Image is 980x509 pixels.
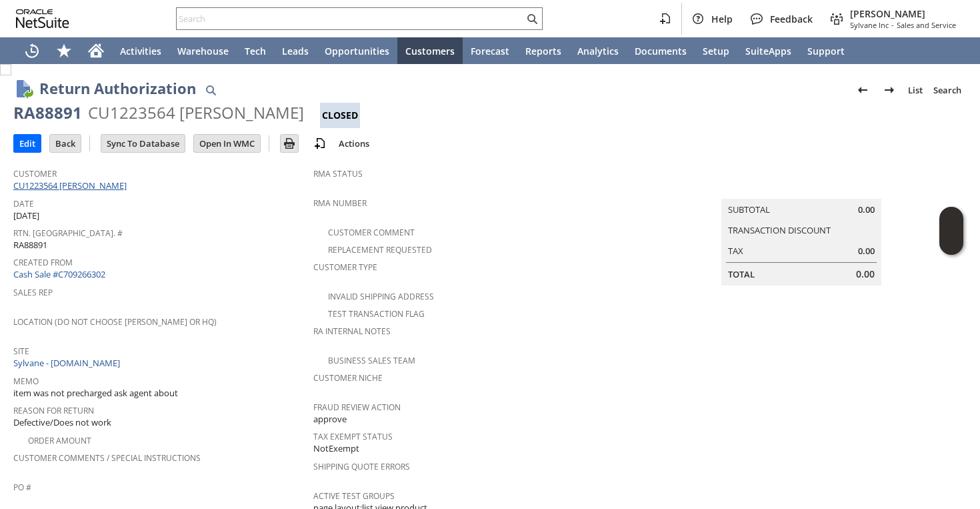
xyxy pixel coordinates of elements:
[635,45,687,57] span: Documents
[245,45,266,57] span: Tech
[850,7,956,20] span: [PERSON_NAME]
[313,413,347,426] span: approve
[13,405,94,416] a: Reason For Return
[577,45,619,57] span: Analytics
[88,43,104,59] svg: Home
[525,45,561,57] span: Reports
[325,45,389,57] span: Opportunities
[237,37,274,64] a: Tech
[39,77,196,99] h1: Return Authorization
[855,82,871,98] img: Previous
[24,43,40,59] svg: Recent Records
[13,102,82,123] div: RA88891
[313,372,383,384] a: Customer Niche
[333,137,375,149] a: Actions
[313,262,377,273] a: Customer Type
[56,43,72,59] svg: Shortcuts
[13,239,47,251] span: RA88891
[317,37,397,64] a: Opportunities
[13,357,123,369] a: Sylvane - [DOMAIN_NAME]
[88,102,304,123] div: CU1223564 [PERSON_NAME]
[728,224,831,236] a: Transaction Discount
[13,346,29,357] a: Site
[517,37,569,64] a: Reports
[274,37,317,64] a: Leads
[328,244,432,256] a: Replacement Requested
[856,268,875,281] span: 0.00
[524,11,540,27] svg: Search
[13,268,105,280] a: Cash Sale #C709266302
[737,37,799,64] a: SuiteApps
[939,207,963,255] iframe: Click here to launch Oracle Guided Learning Help Panel
[807,45,845,57] span: Support
[80,37,112,64] a: Home
[13,316,217,328] a: Location (Do Not Choose [PERSON_NAME] or HQ)
[858,245,875,258] span: 0.00
[13,452,201,464] a: Customer Comments / Special Instructions
[282,45,309,57] span: Leads
[13,376,39,387] a: Memo
[397,37,463,64] a: Customers
[891,20,894,30] span: -
[14,135,41,152] input: Edit
[569,37,627,64] a: Analytics
[313,168,363,179] a: RMA Status
[177,11,524,27] input: Search
[328,308,425,320] a: Test Transaction Flag
[281,135,297,151] img: Print
[770,13,813,25] span: Feedback
[313,431,393,442] a: Tax Exempt Status
[328,291,434,302] a: Invalid Shipping Address
[320,103,360,128] div: Closed
[13,168,57,179] a: Customer
[728,203,770,215] a: Subtotal
[745,45,791,57] span: SuiteApps
[281,135,298,152] input: Print
[177,45,229,57] span: Warehouse
[48,37,80,64] div: Shortcuts
[13,179,130,191] a: CU1223564 [PERSON_NAME]
[471,45,509,57] span: Forecast
[313,461,410,472] a: Shipping Quote Errors
[13,198,34,209] a: Date
[13,482,31,493] a: PO #
[405,45,455,57] span: Customers
[194,135,260,152] input: Open In WMC
[627,37,695,64] a: Documents
[313,197,367,209] a: RMA Number
[463,37,517,64] a: Forecast
[881,82,897,98] img: Next
[169,37,237,64] a: Warehouse
[728,268,755,280] a: Total
[112,37,169,64] a: Activities
[13,257,73,268] a: Created From
[928,79,967,101] a: Search
[16,37,48,64] a: Recent Records
[695,37,737,64] a: Setup
[203,82,219,98] img: Quick Find
[313,326,391,337] a: RA Internal Notes
[703,45,729,57] span: Setup
[313,402,401,413] a: Fraud Review Action
[711,13,733,25] span: Help
[313,442,359,455] span: NotExempt
[50,135,81,152] input: Back
[101,135,185,152] input: Sync To Database
[799,37,853,64] a: Support
[13,227,123,239] a: Rtn. [GEOGRAPHIC_DATA]. #
[16,9,69,28] svg: logo
[13,416,111,429] span: Defective/Does not work
[903,79,928,101] a: List
[328,355,415,366] a: Business Sales Team
[13,287,53,298] a: Sales Rep
[28,435,91,446] a: Order Amount
[120,45,161,57] span: Activities
[897,20,956,30] span: Sales and Service
[13,387,178,400] span: item was not precharged ask agent about
[728,245,743,257] a: Tax
[312,135,328,151] img: add-record.svg
[939,231,963,256] span: Oracle Guided Learning Widget. To move around, please hold and drag
[328,227,415,238] a: Customer Comment
[313,490,395,502] a: Active Test Groups
[858,203,875,216] span: 0.00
